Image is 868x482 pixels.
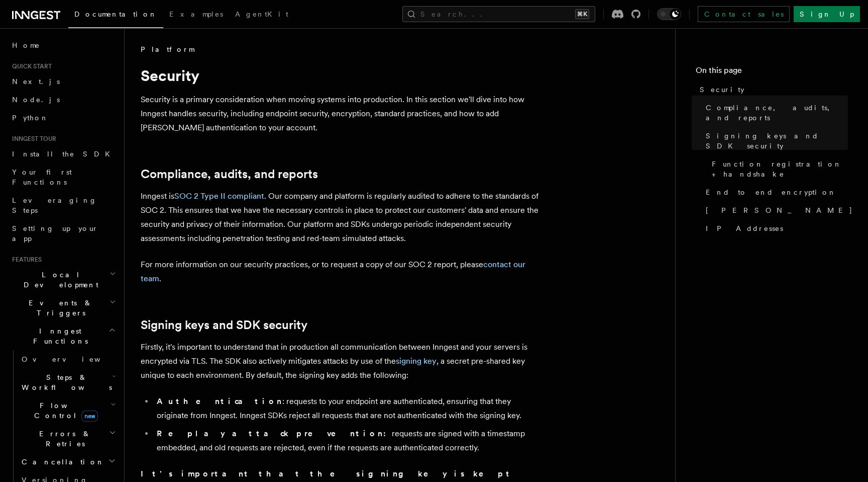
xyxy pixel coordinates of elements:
span: Your first Functions [12,168,72,186]
button: Local Development [8,266,118,294]
button: Events & Triggers [8,294,118,322]
button: Search...⌘K [402,6,595,22]
a: SOC 2 Type II compliant [174,191,264,201]
span: Inngest tour [8,135,56,143]
a: Function registration + handshake [708,155,848,183]
button: Steps & Workflows [18,368,118,396]
kbd: ⌘K [575,9,589,19]
p: Firstly, it's important to understand that in production all communication between Inngest and yo... [141,340,542,382]
a: [PERSON_NAME] [702,201,848,219]
span: Setting up your app [12,224,98,243]
a: Install the SDK [8,145,118,163]
span: Function registration + handshake [712,159,848,179]
li: requests are signed with a timestamp embedded, and old requests are rejected, even if the request... [154,427,542,455]
span: Cancellation [18,457,104,467]
a: AgentKit [229,3,294,27]
a: Leveraging Steps [8,191,118,219]
a: Documentation [68,3,163,28]
a: Sign Up [794,6,860,22]
a: End to end encryption [702,183,848,201]
p: Security is a primary consideration when moving systems into production. In this section we'll di... [141,93,542,135]
a: Python [8,109,118,127]
p: Inngest is . Our company and platform is regularly audited to adhere to the standards of SOC 2. T... [141,189,542,246]
button: Inngest Functions [8,322,118,350]
span: End to end encryption [706,187,836,197]
span: Steps & Workflows [18,372,112,392]
li: : requests to your endpoint are authenticated, ensuring that they originate from Inngest. Inngest... [154,394,542,423]
span: Security [700,85,744,95]
span: Features [8,256,42,264]
button: Toggle dark mode [657,8,681,20]
span: Flow Control [18,400,111,421]
span: Leveraging Steps [12,196,97,214]
span: Python [12,114,49,122]
a: IP Addresses [702,219,848,237]
span: Examples [169,10,223,18]
button: Errors & Retries [18,425,118,453]
strong: Replay attack prevention: [157,429,392,438]
span: Events & Triggers [8,298,110,318]
a: Your first Functions [8,163,118,191]
a: Setting up your app [8,219,118,248]
span: AgentKit [235,10,288,18]
a: Home [8,36,118,54]
a: Contact sales [698,6,790,22]
a: Signing keys and SDK security [141,318,307,332]
span: Install the SDK [12,150,116,158]
a: Overview [18,350,118,368]
span: Home [12,40,40,50]
span: Next.js [12,77,60,86]
a: Compliance, audits, and reports [141,167,318,181]
span: Inngest Functions [8,326,108,346]
span: Overview [22,355,125,363]
span: Documentation [74,10,157,18]
button: Cancellation [18,453,118,471]
p: For more information on our security practices, or to request a copy of our SOC 2 report, please . [141,258,542,286]
span: Quick start [8,62,52,70]
span: Compliance, audits, and reports [706,103,848,123]
h4: On this page [696,64,848,81]
span: Node.js [12,96,60,104]
a: Node.js [8,91,118,109]
a: signing key [396,356,437,366]
strong: Authentication [157,396,282,406]
span: [PERSON_NAME] [706,205,853,215]
span: Platform [141,44,194,54]
span: Signing keys and SDK security [706,131,848,151]
span: IP Addresses [706,223,783,233]
a: Examples [163,3,229,27]
span: Local Development [8,270,110,290]
a: Signing keys and SDK security [702,127,848,155]
a: Next.js [8,72,118,91]
a: Security [696,81,848,99]
span: new [81,411,98,422]
button: Flow Controlnew [18,396,118,425]
a: Compliance, audits, and reports [702,99,848,127]
h1: Security [141,66,542,85]
span: Errors & Retries [18,429,109,449]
